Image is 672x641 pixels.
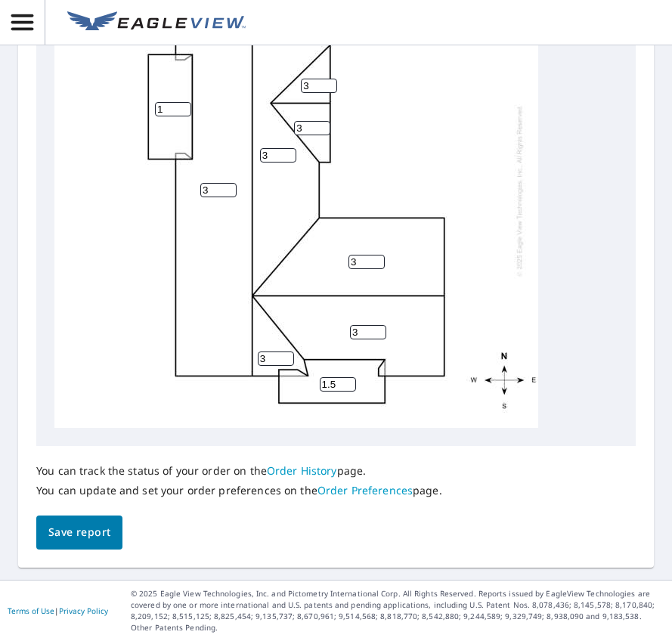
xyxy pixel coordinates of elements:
[59,605,108,616] a: Privacy Policy
[67,11,246,34] img: EV Logo
[58,2,255,43] a: EV Logo
[131,588,664,633] p: © 2025 Eagle View Technologies, Inc. and Pictometry International Corp. All Rights Reserved. Repo...
[267,463,337,478] a: Order History
[36,484,442,497] p: You can update and set your order preferences on the page.
[8,605,54,616] a: Terms of Use
[36,464,442,478] p: You can track the status of your order on the page.
[36,516,122,550] button: Save report
[48,523,110,542] span: Save report
[8,606,108,615] p: |
[317,483,413,497] a: Order Preferences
